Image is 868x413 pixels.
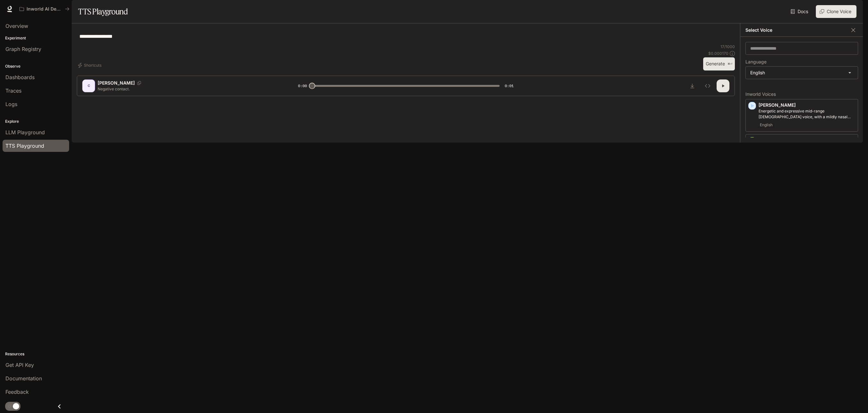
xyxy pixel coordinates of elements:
[745,60,767,64] p: Language
[135,81,144,85] button: Copy Voice ID
[98,86,283,92] p: Negative contact.
[759,102,855,108] p: [PERSON_NAME]
[759,108,855,120] p: Energetic and expressive mid-range male voice, with a mildly nasal quality
[789,5,811,18] a: Docs
[816,5,856,18] button: Clone Voice
[298,83,307,89] span: 0:00
[701,79,714,92] button: Inspect
[759,137,855,144] p: [PERSON_NAME]
[727,62,732,66] p: ⌘⏎
[17,3,72,15] button: All workspaces
[78,5,128,18] h1: TTS Playground
[27,6,62,12] p: Inworld AI Demos
[84,81,94,91] div: C
[708,51,728,56] p: $ 0.000170
[77,60,104,70] button: Shortcuts
[98,80,135,86] p: [PERSON_NAME]
[505,83,514,89] span: 0:01
[759,121,774,129] span: English
[720,44,735,49] p: 17 / 1000
[746,67,858,79] div: English
[745,92,858,96] p: Inworld Voices
[686,79,699,92] button: Download audio
[703,57,735,70] button: Generate⌘⏎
